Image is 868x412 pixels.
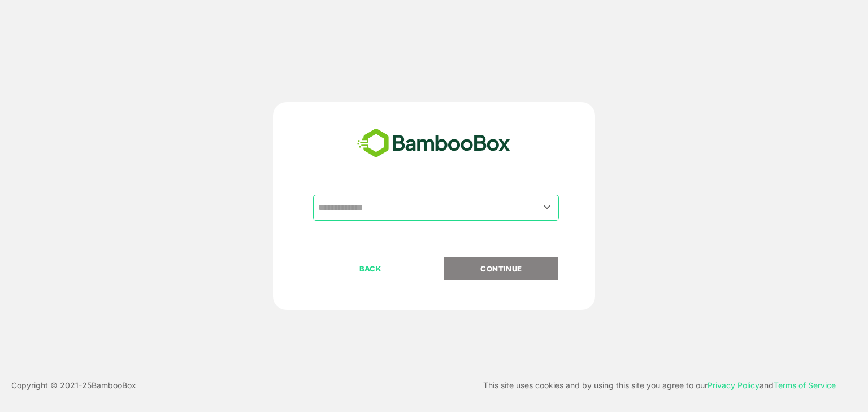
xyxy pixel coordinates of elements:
a: Privacy Policy [708,380,759,390]
p: Copyright © 2021- 25 BambooBox [11,379,136,392]
a: Terms of Service [774,380,836,390]
p: CONTINUE [445,262,558,275]
p: This site uses cookies and by using this site you agree to our and [483,379,836,392]
button: Open [540,200,555,215]
img: bamboobox [351,125,517,162]
p: BACK [314,262,427,275]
